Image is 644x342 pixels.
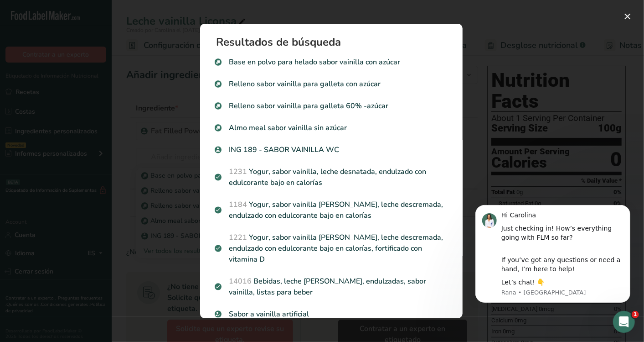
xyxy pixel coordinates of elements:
[215,276,448,298] p: Bebidas, leche [PERSON_NAME], endulzadas, sabor vainilla, listas para beber
[215,122,448,133] p: Almo meal sabor vainilla sin azúcar
[229,232,247,242] span: 1221
[215,309,448,320] p: Sabor a vainilla artificial
[215,125,222,132] img: Sub Recipe
[215,166,448,188] p: Yogur, sabor vainilla, leche desnatada, endulzado con edulcorante bajo en calorías
[229,276,252,286] span: 14016
[229,167,247,177] span: 1231
[613,311,635,333] iframe: Intercom live chat
[215,100,448,111] p: Relleno sabor vainilla para galleta 60% -azúcar
[632,311,639,318] span: 1
[229,200,247,210] span: 1184
[215,81,222,88] img: Sub Recipe
[215,79,448,89] p: Relleno sabor vainilla para galleta con azúcar
[216,37,453,47] h1: Resultados de búsqueda
[215,57,448,68] p: Base en polvo para helado sabor vainilla con azúcar
[215,59,222,66] img: Sub Recipe
[215,144,448,155] p: ING 189 - SABOR VAINILLA WC
[462,197,644,308] iframe: Intercom notifications mensaje
[215,232,448,265] p: Yogur, sabor vainilla [PERSON_NAME], leche descremada, endulzado con edulcorante bajo en calorías...
[215,103,222,110] img: Sub Recipe
[215,199,448,221] p: Yogur, sabor vainilla [PERSON_NAME], leche descremada, endulzado con edulcorante bajo en calorías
